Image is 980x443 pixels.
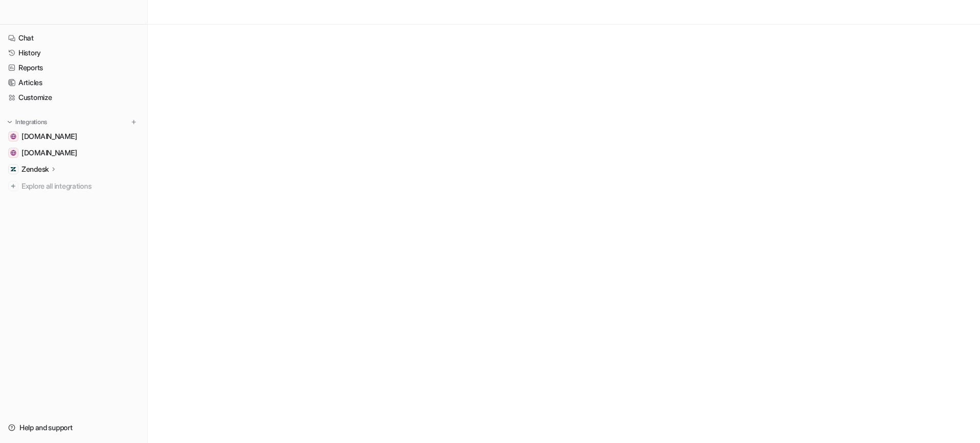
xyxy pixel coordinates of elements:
[22,164,49,174] p: Zendesk
[4,31,143,45] a: Chat
[4,117,50,127] button: Integrations
[4,420,143,435] a: Help and support
[10,166,16,172] img: Zendesk
[4,61,143,75] a: Reports
[4,129,143,144] a: developer.appxite.com[DOMAIN_NAME]
[22,148,77,158] span: [DOMAIN_NAME]
[4,146,143,160] a: documenter.getpostman.com[DOMAIN_NAME]
[22,178,139,194] span: Explore all integrations
[15,118,47,126] p: Integrations
[4,90,143,105] a: Customize
[130,118,137,126] img: menu_add.svg
[8,181,18,191] img: explore all integrations
[6,118,13,126] img: expand menu
[4,46,143,60] a: History
[22,131,77,142] span: [DOMAIN_NAME]
[10,150,16,156] img: documenter.getpostman.com
[4,179,143,193] a: Explore all integrations
[4,75,143,90] a: Articles
[10,133,16,139] img: developer.appxite.com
